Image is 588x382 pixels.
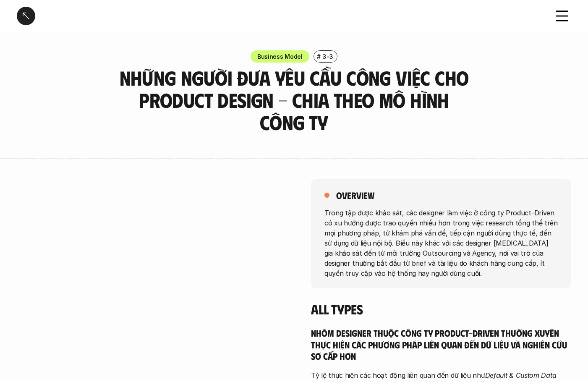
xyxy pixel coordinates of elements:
h5: Nhóm designer thuộc công ty Product-driven thường xuyên thực hiện các phương pháp liên quan đến d... [311,327,571,362]
h4: All Types [311,301,571,317]
h6: # [317,53,321,60]
h3: Những người đưa yêu cầu công việc cho Product Design - Chia theo mô hình công ty [116,67,473,133]
p: Trong tập được khảo sát, các designer làm việc ở công ty Product-Driven có xu hướng được trao quy... [324,208,558,278]
p: 3-3 [322,52,333,61]
p: Business Model [257,52,303,61]
h5: overview [336,189,374,201]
